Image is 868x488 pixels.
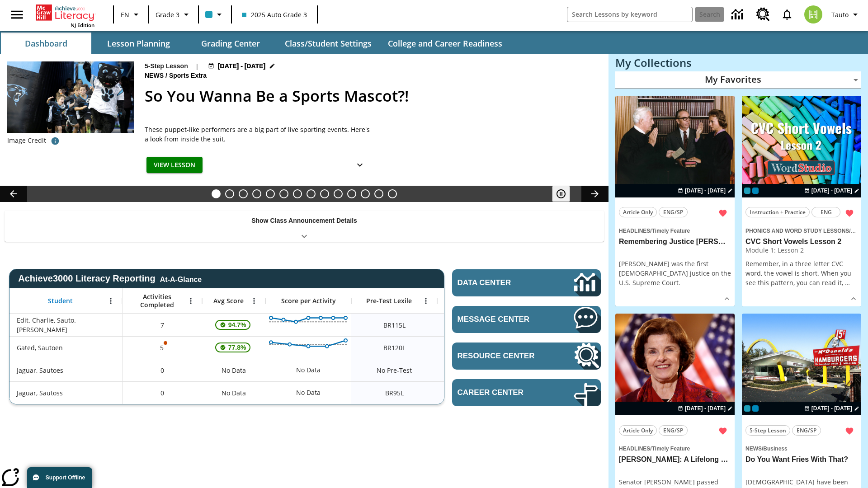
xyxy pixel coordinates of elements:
div: 5, One or more Activity scores may be invalid., Gated, Sautoen [123,336,202,359]
a: Resource Center, Will open in new tab [452,343,601,370]
div: My Favorites [615,71,861,89]
span: Career Center [458,388,547,397]
span: Article Only [623,207,653,217]
button: Aug 24 - Aug 24 Choose Dates [676,187,735,195]
button: Slide 9 Dianne Feinstein: A Lifelong Leader [320,189,329,198]
span: [DATE] - [DATE] [811,187,852,195]
span: 77.8% [225,339,250,356]
span: No Pre-Test, Jaguar, Sautoes [377,366,412,375]
span: Topic: Headlines/Timely Feature [619,225,731,235]
button: Instruction + Practice [745,207,810,217]
span: Phonics and Word Study Lessons [745,228,849,234]
button: Slide 2 Taking Movies to the X-Dimension [225,189,234,198]
div: lesson details [742,96,861,307]
span: / [650,228,651,234]
span: News [745,446,762,452]
button: Article Only [619,425,657,436]
span: Avg Score [213,297,244,305]
button: Lesson Planning [93,33,184,54]
span: Achieve3000 Literacy Reporting [18,273,202,284]
div: Current Class [744,188,750,194]
div: No Data, Jaguar, Sautoes [292,361,325,379]
button: Class/Student Settings [278,33,379,54]
button: Slide 11 Remembering Justice O'Connor [347,189,356,198]
h3: Remembering Justice O'Connor [619,237,731,247]
h3: CVC Short Vowels Lesson 2 [745,237,858,247]
button: Grade: Grade 3, Select a grade [152,6,195,23]
button: ENG/SP [659,425,688,436]
span: 94.7% [225,317,250,333]
button: Profile/Settings [828,6,864,23]
div: No Data, Edit. Charlie, Sauto. Charlie [437,314,523,336]
span: Timely Feature [652,446,690,452]
span: Timely Feature [652,228,690,234]
a: Notifications [775,3,799,26]
span: 7 [160,320,164,330]
span: Message Center [458,315,547,324]
a: Home [36,4,94,22]
span: Current Class [744,405,750,412]
button: Slide 5 Born to Dirt Bike [266,189,275,198]
span: Topic: News/Business [745,443,858,453]
span: / [165,72,167,79]
button: 5-Step Lesson [745,425,790,436]
a: Career Center [452,379,601,406]
button: Aug 24 - Aug 24 Choose Dates [802,187,861,195]
span: [DATE] - [DATE] [811,404,852,413]
div: Beginning reader 120 Lexile, ER, Based on the Lexile Reading measure, student is an Emerging Read... [437,336,523,359]
div: 7, Edit. Charlie, Sauto. Charlie [123,314,202,336]
div: , 77.8%, This student's Average First Try Score 77.8% is above 75%, Gated, Sautoen [202,336,265,359]
button: Show Details [720,292,734,305]
button: Aug 24 - Aug 24 Choose Dates [802,404,861,413]
div: , 94.7%, This student's Average First Try Score 94.7% is above 75%, Edit. Charlie, Sauto. Charlie [202,314,265,336]
div: No Data, Jaguar, Sautoes [437,359,523,381]
button: Show Details [847,292,860,305]
div: At-A-Glance [160,274,202,284]
h3: Dianne Feinstein: A Lifelong Leader [619,455,731,465]
span: No Data [217,384,250,402]
div: These puppet-like performers are a big part of live sporting events. Here's a look from inside th... [145,125,371,144]
button: Slide 7 A Lord, A Lion, and a Pickle [293,189,302,198]
span: Jaguar, Sautoes [17,366,63,375]
span: OL 2025 Auto Grade 4 [752,405,759,412]
span: Jaguar, Sautoss [17,388,63,398]
p: 5 [159,343,165,352]
button: Slide 8 CVC Short Vowels Lesson 2 [307,189,316,198]
span: Edit. Charlie, Sauto. [PERSON_NAME] [17,315,118,334]
button: Aug 24 - Aug 24 Choose Dates [206,61,278,71]
span: Topic: Phonics and Word Study Lessons/CVC Short Vowels [745,225,858,235]
div: No Data, Jaguar, Sautoes [202,359,265,381]
span: Score per Activity [281,297,336,305]
button: Slide 1 So You Wanna Be a Sports Mascot?! [212,189,221,198]
div: No Data, Jaguar, Sautoss [292,384,325,402]
button: Slide 12 Cars of the Future? [361,189,370,198]
span: Tauto [831,10,849,19]
span: ENG/SP [663,207,683,217]
button: Remove from Favorites [841,423,858,439]
span: Beginning reader 95 Lexile, Jaguar, Sautoss [385,388,404,398]
span: Article Only [623,426,653,435]
span: ENG/SP [797,426,816,435]
span: NJ Edition [71,22,94,28]
span: ENG [821,207,832,217]
button: Grading Center [185,33,276,54]
button: Pause [552,186,570,202]
button: Remove from Favorites [841,205,858,221]
span: 0 [160,366,164,375]
span: Instruction + Practice [750,207,806,217]
span: OL 2025 Auto Grade 4 [752,188,759,194]
img: avatar image [804,5,822,23]
button: Photo credit: AP Photo/Bob Leverone [46,133,64,149]
button: Open Menu [104,294,118,308]
span: Resource Center [458,352,547,361]
h3: My Collections [615,56,861,69]
p: Image Credit [7,136,46,145]
p: Remember, in a three letter CVC word, the vowel is short. When you see this pattern, you can read... [745,259,858,287]
span: EN [121,10,129,19]
button: Lesson carousel, Next [581,186,609,202]
a: Message Center [452,306,601,333]
span: Gated, Sautoen [17,343,63,352]
span: News [145,71,165,81]
span: [DATE] - [DATE] [685,187,726,195]
span: Beginning reader 120 Lexile, Gated, Sautoen [383,343,406,352]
